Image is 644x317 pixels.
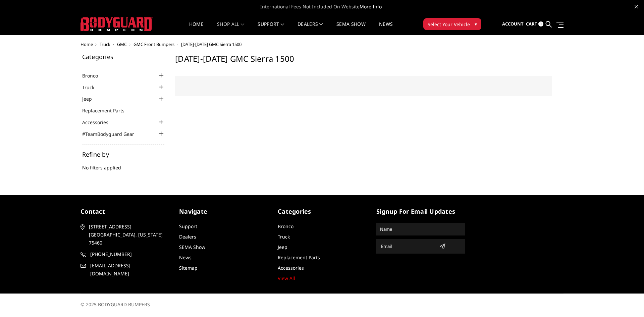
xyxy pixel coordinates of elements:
a: Home [189,22,204,35]
span: 0 [538,21,543,27]
h5: Navigate [179,207,268,216]
a: Accessories [278,265,304,271]
h5: signup for email updates [376,207,465,216]
input: Name [377,224,464,234]
h5: Categories [82,54,165,60]
a: GMC Front Bumpers [133,41,174,47]
a: Truck [82,84,103,91]
a: News [179,254,192,261]
input: Email [378,241,437,252]
a: Support [179,223,197,229]
img: BODYGUARD BUMPERS [80,17,153,31]
a: Truck [278,233,290,240]
h5: Refine by [82,151,165,157]
a: Sitemap [179,265,198,271]
a: Dealers [298,22,323,35]
div: No filters applied [82,151,165,178]
span: [EMAIL_ADDRESS][DOMAIN_NAME] [90,262,168,278]
span: ▾ [475,20,477,28]
a: SEMA Show [179,244,205,250]
a: Bronco [278,223,293,229]
a: Replacement Parts [278,254,320,261]
a: [EMAIL_ADDRESS][DOMAIN_NAME] [80,262,169,278]
button: Select Your Vehicle [423,18,481,30]
a: View All [278,275,295,281]
a: More Info [360,3,382,10]
a: shop all [217,22,244,35]
a: Dealers [179,233,196,240]
span: [STREET_ADDRESS] [GEOGRAPHIC_DATA], [US_STATE] 75460 [89,223,167,247]
a: Bronco [82,72,106,79]
a: #TeamBodyguard Gear [82,130,143,138]
h1: [DATE]-[DATE] GMC Sierra 1500 [175,54,552,69]
a: Home [80,41,93,47]
a: Account [502,15,524,33]
span: Cart [526,21,537,27]
span: [PHONE_NUMBER] [90,250,168,258]
span: Select Your Vehicle [428,21,470,28]
h5: Categories [278,207,366,216]
a: Accessories [82,119,117,126]
a: Jeep [82,95,100,102]
a: SEMA Show [336,22,366,35]
a: Support [258,22,284,35]
span: © 2025 BODYGUARD BUMPERS [80,301,150,308]
a: Jeep [278,244,287,250]
a: [PHONE_NUMBER] [80,250,169,258]
h5: contact [80,207,169,216]
a: News [379,22,393,35]
span: [DATE]-[DATE] GMC Sierra 1500 [181,41,241,47]
a: GMC [117,41,127,47]
span: Account [502,21,524,27]
a: Cart 0 [526,15,543,33]
a: Replacement Parts [82,107,133,114]
a: Truck [100,41,110,47]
